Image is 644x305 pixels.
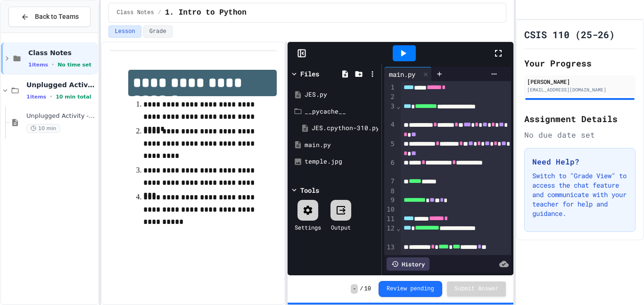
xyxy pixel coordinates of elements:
[26,124,60,133] span: 10 min
[331,223,351,231] div: Output
[300,185,319,195] div: Tools
[295,223,321,231] div: Settings
[305,157,378,166] div: temple.jpg
[28,62,48,68] span: 1 items
[454,285,499,293] span: Submit Answer
[305,140,378,150] div: main.py
[158,9,161,16] span: /
[360,285,363,293] span: /
[384,177,396,186] div: 7
[364,285,371,293] span: 10
[396,102,401,110] span: Fold line
[58,62,91,68] span: No time set
[384,187,396,196] div: 8
[524,28,615,41] h1: CSIS 110 (25-26)
[379,281,442,297] button: Review pending
[351,284,358,294] span: -
[56,94,91,100] span: 10 min total
[28,49,96,57] span: Class Notes
[108,25,141,38] button: Lesson
[384,67,432,81] div: main.py
[384,83,396,92] div: 1
[527,77,633,86] div: [PERSON_NAME]
[384,140,396,158] div: 5
[116,9,154,16] span: Class Notes
[305,90,378,99] div: JES.py
[384,69,420,79] div: main.py
[384,243,396,262] div: 13
[524,129,636,140] div: No due date set
[384,92,396,102] div: 2
[524,112,636,125] h2: Assignment Details
[52,61,54,68] span: •
[8,7,91,27] button: Back to Teams
[532,156,627,167] h3: Need Help?
[26,81,96,89] span: Unplugged Activities
[532,171,627,218] p: Switch to "Grade View" to access the chat feature and communicate with your teacher for help and ...
[384,102,396,121] div: 3
[26,112,96,120] span: Unplugged Activity - Variables and Data Types
[305,107,378,116] div: __pycache__
[384,214,396,224] div: 11
[384,158,396,177] div: 6
[26,94,46,100] span: 1 items
[384,196,396,205] div: 9
[396,224,401,232] span: Fold line
[387,257,429,271] div: History
[384,205,396,214] div: 10
[527,86,633,93] div: [EMAIL_ADDRESS][DOMAIN_NAME]
[384,224,396,243] div: 12
[50,93,52,100] span: •
[312,124,378,133] div: JES.cpython-310.pyc
[35,12,79,22] span: Back to Teams
[384,120,396,139] div: 4
[165,7,247,18] span: 1. Intro to Python
[447,281,506,297] button: Submit Answer
[143,25,173,38] button: Grade
[300,69,319,79] div: Files
[524,57,636,70] h2: Your Progress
